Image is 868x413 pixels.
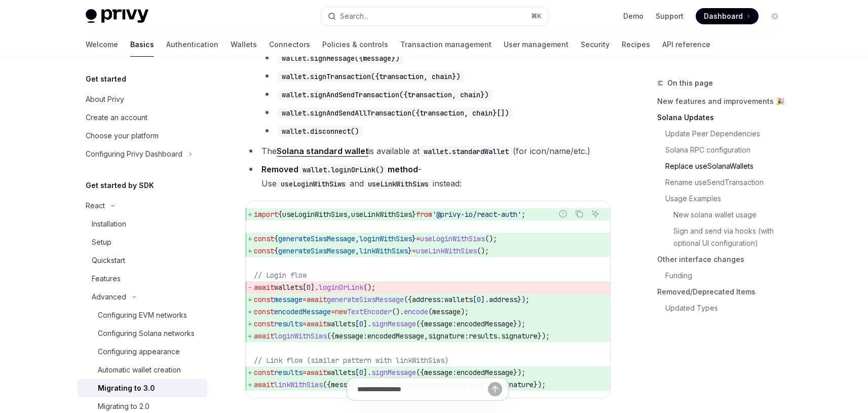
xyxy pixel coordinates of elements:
[622,32,650,57] a: Recipes
[412,234,416,243] span: }
[481,295,489,304] span: ].
[432,307,461,316] span: message
[667,77,713,89] span: On this page
[428,307,432,316] span: (
[278,89,493,100] code: wallet.signAndSendTransaction({transaction, chain})
[416,210,432,219] span: from
[278,53,403,64] code: wallet.signMessage({message})
[86,130,159,142] div: Choose your platform
[274,368,303,377] span: results
[166,32,218,57] a: Authentication
[261,164,418,174] strong: Removed method
[347,307,392,316] span: TextEncoder
[98,327,195,340] div: Configuring Solana networks
[98,346,180,358] div: Configuring appearance
[254,210,278,219] span: import
[424,319,457,328] span: message:
[351,210,412,219] span: useLinkWithSiws
[86,73,126,85] h5: Get started
[513,368,525,377] span: });
[404,307,428,316] span: encode
[364,178,433,190] code: useLinkWithSiws
[657,284,791,300] a: Removed/Deprecated Items
[307,368,327,377] span: await
[92,218,126,230] div: Installation
[657,126,791,142] a: Update Peer Dependencies
[355,368,359,377] span: [
[78,127,207,145] a: Choose your platform
[428,331,469,341] span: signature:
[517,295,530,304] span: });
[371,368,416,377] span: signMessage
[282,210,347,219] span: useLoginWithSiws
[78,324,207,343] a: Configuring Solana networks
[469,331,497,341] span: results
[322,32,388,57] a: Policies & controls
[78,215,207,233] a: Installation
[367,331,424,341] span: encodedMessage
[98,382,155,394] div: Migrating to 3.0
[363,319,371,328] span: ].
[278,126,363,137] code: wallet.disconnect()
[513,319,525,328] span: });
[412,246,416,255] span: =
[327,331,335,341] span: ({
[420,234,485,243] span: useLoginWithSiws
[657,207,791,223] a: New solana wallet usage
[408,246,412,255] span: }
[98,309,187,321] div: Configuring EVM networks
[327,319,355,328] span: wallets
[254,295,274,304] span: const
[319,283,363,292] span: loginOrLink
[278,107,513,119] code: wallet.signAndSendAllTransaction({transaction, chain}[])
[98,364,181,376] div: Automatic wallet creation
[78,197,207,215] button: Toggle React section
[78,306,207,324] a: Configuring EVM networks
[497,331,501,341] span: .
[231,32,257,57] a: Wallets
[400,32,492,57] a: Transaction management
[359,234,412,243] span: loginWithSiws
[359,368,363,377] span: 0
[363,283,375,292] span: ();
[92,291,126,303] div: Advanced
[92,254,125,267] div: Quickstart
[473,295,477,304] span: [
[371,319,416,328] span: signMessage
[277,178,350,190] code: useLoginWithSiws
[254,331,274,341] span: await
[307,319,327,328] span: await
[589,207,602,220] button: Ask AI
[274,246,278,255] span: {
[86,200,105,212] div: React
[424,368,457,377] span: message:
[416,319,424,328] span: ({
[274,283,303,292] span: wallets
[416,246,477,255] span: useLinkWithSiws
[573,207,586,220] button: Copy the contents from the code block
[86,32,118,57] a: Welcome
[254,234,274,243] span: const
[412,295,444,304] span: address:
[245,144,611,158] li: The is available at (for icon/name/etc.)
[457,368,513,377] span: encodedMessage
[767,8,783,24] button: Toggle dark mode
[404,295,412,304] span: ({
[347,210,351,219] span: ,
[461,307,469,316] span: );
[130,32,154,57] a: Basics
[657,251,791,268] a: Other interface changes
[477,246,489,255] span: ();
[274,319,303,328] span: results
[363,368,371,377] span: ].
[86,9,148,23] img: light logo
[327,368,355,377] span: wallets
[477,295,481,304] span: 0
[274,307,331,316] span: encodedMessage
[92,273,121,285] div: Features
[538,331,550,341] span: });
[432,210,521,219] span: '@privy-io/react-auth'
[303,368,307,377] span: =
[254,307,274,316] span: const
[656,11,684,21] a: Support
